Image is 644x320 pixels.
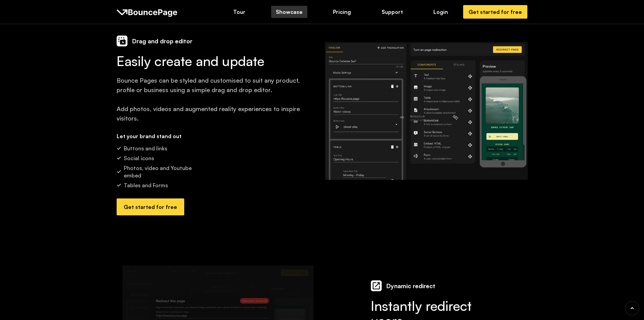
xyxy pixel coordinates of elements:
h5: Drag and drop editor [132,36,192,46]
h6: Let your brand stand out [117,132,306,140]
a: Tour [229,6,250,18]
div: Login [433,8,448,16]
div: Pricing [333,8,351,16]
a: Pricing [328,6,356,18]
div: Social icons [124,154,154,162]
div: Tables and Forms [124,182,168,189]
div: Buttons and links [124,145,167,152]
a: Get started for free [117,198,184,215]
div: Get started for free [124,203,177,211]
a: Get started for free [463,5,527,19]
h4: Easily create and update [117,54,306,68]
h5: Dynamic redirect [386,281,435,291]
div: Support [382,8,403,16]
a: Showcase [271,6,307,18]
div: Get started for free [469,8,522,16]
div: Bounce Pages can be styled and customised to suit any product, profile or business using a simple... [117,76,306,123]
div: Photos, video and Youtube embed [124,164,206,179]
div: Showcase [276,8,303,16]
a: Support [377,6,408,18]
div: Tour [233,8,245,16]
a: Login [429,6,453,18]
